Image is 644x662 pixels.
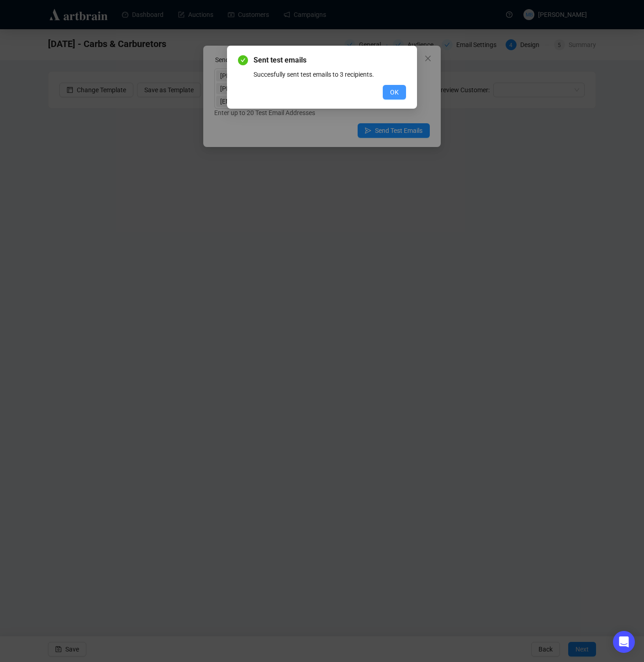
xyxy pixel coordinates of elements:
button: OK [383,85,406,100]
span: check-circle [238,55,248,65]
div: Succesfully sent test emails to 3 recipients. [253,69,406,79]
span: OK [390,87,399,97]
span: Sent test emails [253,55,406,66]
div: Open Intercom Messenger [613,631,635,653]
